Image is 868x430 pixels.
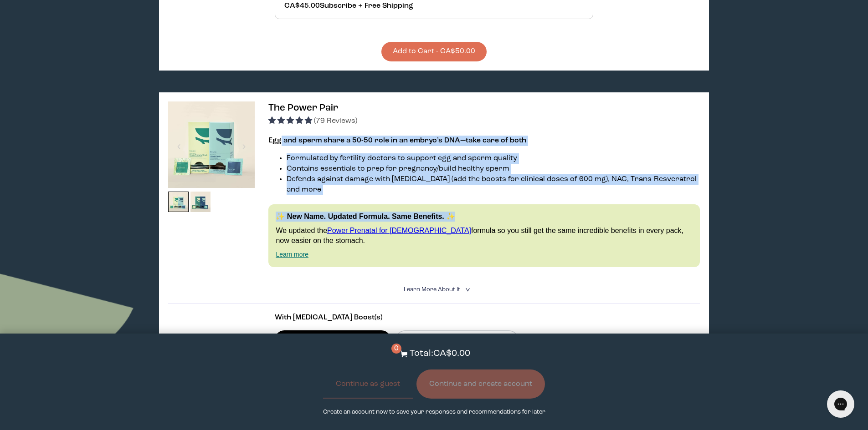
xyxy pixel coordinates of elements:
[462,287,471,292] i: <
[275,313,594,323] p: With [MEDICAL_DATA] Boost(s)
[275,330,391,349] label: No [MEDICAL_DATA] Boosts
[276,212,455,220] strong: ✨ New Name. Updated Formula. Same Benefits. ✨
[268,137,526,144] strong: Egg and sperm share a 50-50 role in an embryo’s DNA—take care of both
[287,164,699,174] li: Contains essentials to prep for pregnancy/build healthy sperm
[168,101,255,188] img: thumbnail image
[276,226,692,246] p: We updated the formula so you still get the same incredible benefits in every pack, now easier on...
[404,287,460,293] span: Learn More About it
[822,387,859,421] iframe: Gorgias live chat messenger
[190,192,211,212] img: thumbnail image
[416,369,545,399] button: Continue and create account
[287,174,699,195] li: Defends against damage with [MEDICAL_DATA] (add the boosts for clinical doses of 600 mg), NAC, Tr...
[327,227,471,234] a: Power Prenatal for [DEMOGRAPHIC_DATA]
[268,103,338,113] span: The Power Pair
[287,153,699,164] li: Formulated by fertility doctors to support egg and sperm quality
[323,369,413,399] button: Continue as guest
[391,344,401,354] span: 0
[314,117,357,125] span: (79 Reviews)
[404,285,465,294] summary: Learn More About it <
[268,117,314,125] span: 4.92 stars
[410,347,470,360] p: Total: CA$0.00
[276,251,308,258] a: Learn more
[395,330,519,349] label: With [MEDICAL_DATA] Boosts
[381,42,487,61] button: Add to Cart - CA$50.00
[323,408,545,416] p: Create an account now to save your responses and recommendations for later
[168,192,189,212] img: thumbnail image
